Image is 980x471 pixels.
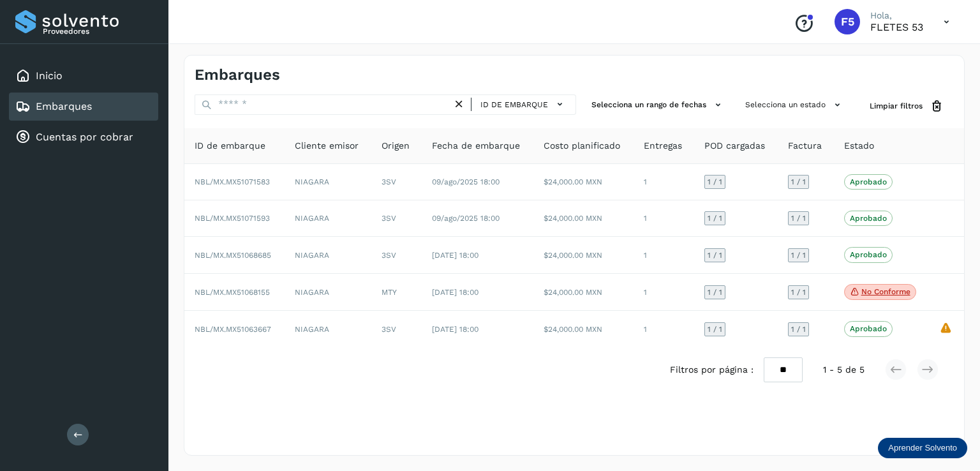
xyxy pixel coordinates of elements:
button: Selecciona un rango de fechas [586,94,730,116]
td: MTY [371,274,421,311]
p: No conforme [861,287,910,296]
td: NIAGARA [285,237,371,273]
button: Selecciona un estado [740,94,849,116]
td: 1 [634,200,694,237]
span: ID de embarque [480,99,548,110]
span: ID de embarque [195,139,265,153]
span: 1 / 1 [791,251,806,259]
span: 1 / 1 [791,325,806,333]
p: Aprobado [850,214,887,223]
span: 1 / 1 [708,214,722,222]
td: 1 [634,311,694,347]
span: Cliente emisor [295,139,359,153]
td: 3SV [371,164,421,200]
span: Limpiar filtros [870,100,923,112]
p: Aprobado [850,177,887,186]
h4: Embarques [195,66,280,84]
td: NIAGARA [285,311,371,347]
span: Estado [844,139,874,153]
span: Entregas [644,139,682,153]
td: $24,000.00 MXN [533,311,634,347]
a: Embarques [36,100,92,112]
td: 3SV [371,200,421,237]
span: POD cargadas [704,139,765,153]
div: Embarques [9,93,158,121]
a: Inicio [36,70,63,82]
td: NIAGARA [285,164,371,200]
span: NBL/MX.MX51063667 [195,325,271,334]
p: Aprobado [850,324,887,333]
span: 09/ago/2025 18:00 [432,177,500,186]
span: Factura [788,139,822,153]
div: Inicio [9,62,158,90]
span: NBL/MX.MX51071583 [195,177,270,186]
td: 3SV [371,237,421,273]
td: $24,000.00 MXN [533,200,634,237]
span: [DATE] 18:00 [432,325,479,334]
span: 1 / 1 [791,178,806,186]
td: $24,000.00 MXN [533,274,634,311]
p: Aprobado [850,250,887,259]
span: Fecha de embarque [432,139,520,153]
span: 1 / 1 [708,251,722,259]
span: Filtros por página : [670,363,754,377]
span: Origen [382,139,410,153]
span: NBL/MX.MX51068685 [195,251,271,260]
p: Aprender Solvento [888,443,957,453]
span: [DATE] 18:00 [432,288,479,297]
td: NIAGARA [285,274,371,311]
span: 1 - 5 de 5 [823,363,865,377]
td: 1 [634,237,694,273]
span: [DATE] 18:00 [432,251,479,260]
td: 1 [634,274,694,311]
span: 1 / 1 [791,288,806,296]
td: 3SV [371,311,421,347]
span: 1 / 1 [791,214,806,222]
td: 1 [634,164,694,200]
span: 1 / 1 [708,178,722,186]
button: ID de embarque [477,95,570,114]
span: 09/ago/2025 18:00 [432,214,500,223]
td: $24,000.00 MXN [533,164,634,200]
span: 1 / 1 [708,325,722,333]
span: NBL/MX.MX51071593 [195,214,270,223]
td: $24,000.00 MXN [533,237,634,273]
button: Limpiar filtros [859,94,954,118]
span: NBL/MX.MX51068155 [195,288,270,297]
div: Aprender Solvento [878,438,967,458]
p: Proveedores [43,27,153,36]
td: NIAGARA [285,200,371,237]
p: FLETES 53 [870,21,923,33]
div: Cuentas por cobrar [9,123,158,151]
a: Cuentas por cobrar [36,131,133,143]
p: Hola, [870,10,923,21]
span: Costo planificado [544,139,620,153]
span: 1 / 1 [708,288,722,296]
